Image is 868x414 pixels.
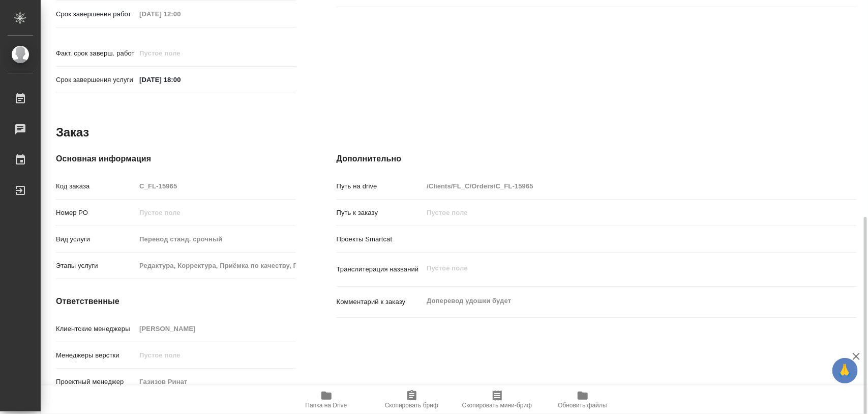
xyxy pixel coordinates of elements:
p: Путь к заказу [337,208,424,218]
p: Срок завершения услуги [56,75,136,85]
input: ✎ Введи что-нибудь [136,72,225,87]
input: Пустое поле [136,232,295,246]
p: Этапы услуги [56,261,136,271]
p: Срок завершения работ [56,9,136,19]
input: Пустое поле [423,179,813,194]
button: Скопировать мини-бриф [455,385,540,414]
input: Пустое поле [136,46,225,61]
input: Пустое поле [136,321,295,336]
p: Менеджеры верстки [56,350,136,361]
p: Проекты Smartcat [337,234,424,244]
button: Папка на Drive [284,385,369,414]
p: Клиентские менеджеры [56,324,136,334]
p: Транслитерация названий [337,264,424,274]
input: Пустое поле [136,258,295,273]
p: Комментарий к заказу [337,297,424,307]
span: 🙏 [836,360,854,381]
h4: Основная информация [56,153,296,165]
textarea: Доперевод удошки будет [423,292,813,310]
span: Папка на Drive [306,402,347,409]
input: Пустое поле [136,7,225,21]
button: Скопировать бриф [369,385,455,414]
h4: Дополнительно [337,153,857,165]
p: Номер РО [56,208,136,218]
p: Проектный менеджер [56,377,136,387]
span: Скопировать бриф [385,402,438,409]
p: Путь на drive [337,181,424,191]
p: Факт. срок заверш. работ [56,48,136,59]
h2: Заказ [56,124,89,141]
button: Обновить файлы [540,385,625,414]
h4: Ответственные [56,295,296,308]
p: Код заказа [56,181,136,191]
input: Пустое поле [423,205,813,220]
input: Пустое поле [136,205,295,220]
input: Пустое поле [136,374,295,389]
span: Обновить файлы [558,402,607,409]
p: Вид услуги [56,234,136,244]
input: Пустое поле [136,348,295,363]
span: Скопировать мини-бриф [462,402,532,409]
input: Пустое поле [136,179,295,194]
button: 🙏 [832,358,858,383]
